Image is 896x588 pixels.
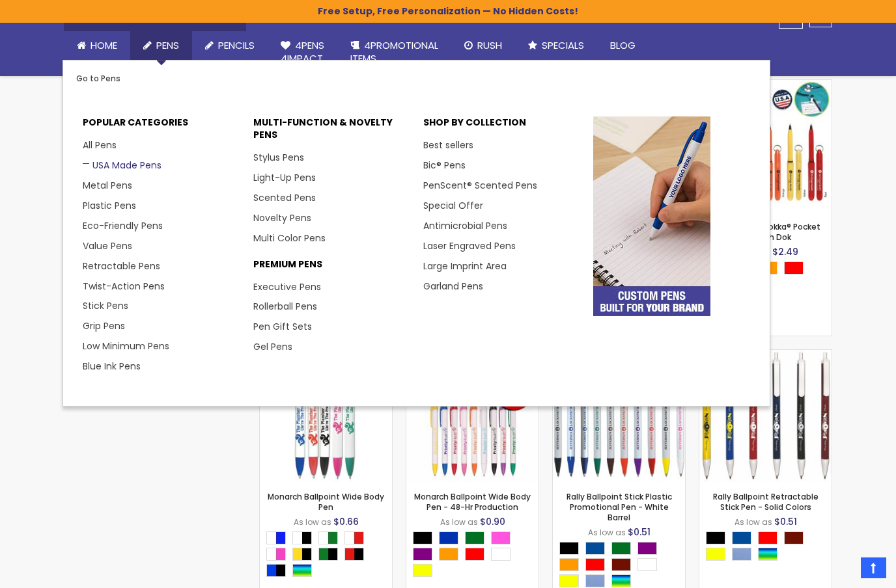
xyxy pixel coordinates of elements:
[413,531,432,544] div: Black
[423,260,507,273] a: Large Imprint Area
[423,139,473,152] a: Best sellers
[83,159,161,172] a: USA Made Pens
[281,38,324,65] span: 4Pens 4impact
[253,280,321,293] a: Executive Pens
[480,515,505,528] span: $0.90
[83,299,128,312] a: Stick Pens
[83,319,125,332] a: Grip Pens
[253,171,316,184] a: Light-Up Pens
[413,531,539,580] div: Select A Color
[732,548,751,561] div: Pacific Blue
[465,531,484,544] div: Green
[542,38,584,52] span: Specials
[292,548,312,561] div: Yellow|Black
[637,558,657,571] div: White
[294,516,331,528] span: As low as
[292,564,312,577] div: Assorted
[76,73,99,84] span: Go to
[156,38,179,52] span: Pens
[406,350,539,482] img: Monarch Ballpoint Wide Body Pen - 48-Hr Production
[491,531,511,544] div: Pink
[83,139,117,152] a: All Pens
[465,548,484,561] div: Red
[292,531,312,544] div: White|Black
[218,38,255,52] span: Pencils
[83,199,136,212] a: Plastic Pens
[706,531,725,544] div: Black
[439,531,458,544] div: Blue
[706,531,832,564] div: Select A Color
[266,548,286,561] div: White|Pink
[344,548,364,561] div: Red|Black
[130,31,192,60] a: Pens
[266,564,286,577] div: Blue|Black
[588,527,626,538] span: As low as
[423,179,537,192] a: PenScent® Scented Pens
[318,548,338,561] div: Green|Black
[423,219,507,232] a: Antimicrobial Pens
[253,151,304,164] a: Stylus Pens
[784,261,804,274] div: Red
[344,531,364,544] div: White|Red
[266,531,392,580] div: Select A Color
[423,239,516,252] a: Laser Engraved Pens
[784,531,804,544] div: Maroon
[585,542,605,555] div: Dark Blue
[83,280,165,293] a: Twist-Action Pens
[861,557,886,578] a: Top
[610,38,636,52] span: Blog
[350,38,438,65] span: 4PROMOTIONAL ITEMS
[477,38,502,52] span: Rush
[266,531,286,544] div: White|Blue
[559,542,579,555] div: Black
[333,515,359,528] span: $0.66
[253,232,326,245] a: Multi Color Pens
[253,300,317,313] a: Rollerball Pens
[83,360,141,373] a: Blue Ink Pens
[559,574,579,587] div: Yellow
[413,548,432,561] div: Purple
[83,239,132,252] a: Value Pens
[699,350,832,482] img: Rally Ballpoint Retractable Stick Pen - Solid Colors
[732,531,751,544] div: Dark Blue
[774,515,797,528] span: $0.51
[260,350,392,482] img: Monarch Ballpoint Wide Body Pen
[253,191,316,204] a: Scented Pens
[439,548,458,561] div: Orange
[64,31,130,60] a: Home
[268,491,384,513] a: Monarch Ballpoint Wide Body Pen
[83,116,240,135] p: Popular Categories
[253,116,410,148] p: Multi-Function & Novelty Pens
[253,340,292,353] a: Gel Pens
[735,516,772,528] span: As low as
[597,31,649,60] a: Blog
[758,531,777,544] div: Red
[451,31,515,60] a: Rush
[253,320,312,333] a: Pen Gift Sets
[414,491,531,513] a: Monarch Ballpoint Wide Body Pen - 48-Hr Production
[268,31,337,73] a: 4Pens4impact
[413,564,432,577] div: Yellow
[585,574,605,587] div: Pacific Blue
[83,219,163,232] a: Eco-Friendly Pens
[706,548,725,561] div: Yellow
[76,73,120,84] a: Go to Pens
[637,542,657,555] div: Purple
[491,548,511,561] div: White
[553,350,685,482] img: Rally Ballpoint Stick Plastic Promotional Pen - White Barrel
[83,179,132,192] a: Metal Pens
[83,260,160,273] a: Retractable Pens
[423,199,483,212] a: Special Offer
[559,558,579,571] div: Orange
[253,258,410,277] p: Premium Pens
[253,211,311,224] a: Novelty Pens
[567,491,672,523] a: Rally Ballpoint Stick Plastic Promotional Pen - White Barrel
[611,542,631,555] div: Green
[758,548,777,561] div: Assorted
[318,531,338,544] div: White|Green
[83,340,169,353] a: Low Minimum Pens
[515,31,597,60] a: Specials
[440,516,478,528] span: As low as
[772,245,798,258] span: $2.49
[101,73,120,84] span: Pens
